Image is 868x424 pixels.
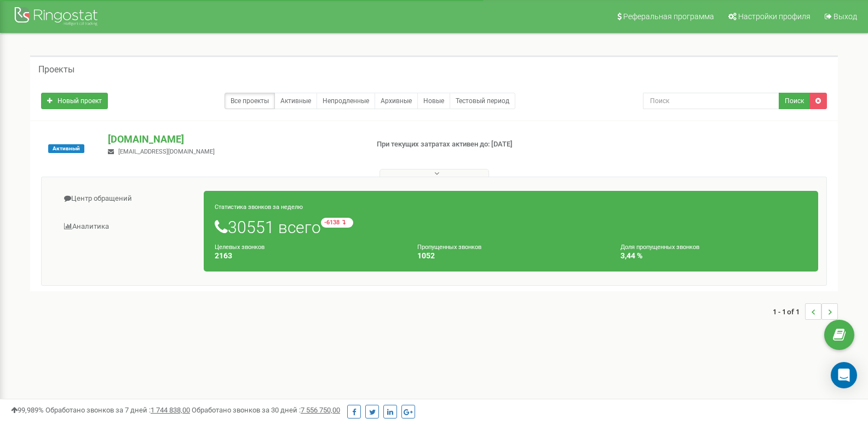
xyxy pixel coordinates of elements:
[41,93,108,109] a: Новый проект
[375,93,418,109] a: Архивные
[215,218,807,236] h1: 30551 всего
[108,132,359,146] p: [DOMAIN_NAME]
[623,12,714,21] span: Реферальная программа
[831,362,857,388] div: Open Intercom Messenger
[274,93,317,109] a: Активные
[450,93,515,109] a: Тестовый период
[377,139,561,150] p: При текущих затратах активен до: [DATE]
[215,244,265,251] small: Целевых звонков
[321,218,353,228] small: -6138
[779,93,810,109] button: Поиск
[620,244,699,251] small: Доля пропущенных звонков
[215,252,401,260] h4: 2163
[417,244,481,251] small: Пропущенных звонков
[48,144,84,153] span: Активный
[151,406,190,414] u: 1 744 838,00
[317,93,375,109] a: Непродленные
[38,65,74,75] h5: Проекты
[225,93,275,109] a: Все проекты
[417,93,450,109] a: Новые
[50,185,204,212] a: Центр обращений
[773,292,838,331] nav: ...
[620,252,807,260] h4: 3,44 %
[643,93,779,109] input: Поиск
[773,303,805,320] span: 1 - 1 of 1
[215,203,303,211] small: Статистика звонков за неделю
[738,12,810,21] span: Настройки профиля
[45,406,190,414] span: Обработано звонков за 7 дней :
[417,252,604,260] h4: 1052
[833,12,857,21] span: Выход
[192,406,340,414] span: Обработано звонков за 30 дней :
[50,213,204,240] a: Аналитика
[301,406,340,414] u: 7 556 750,00
[11,406,44,414] span: 99,989%
[118,148,215,155] span: [EMAIL_ADDRESS][DOMAIN_NAME]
